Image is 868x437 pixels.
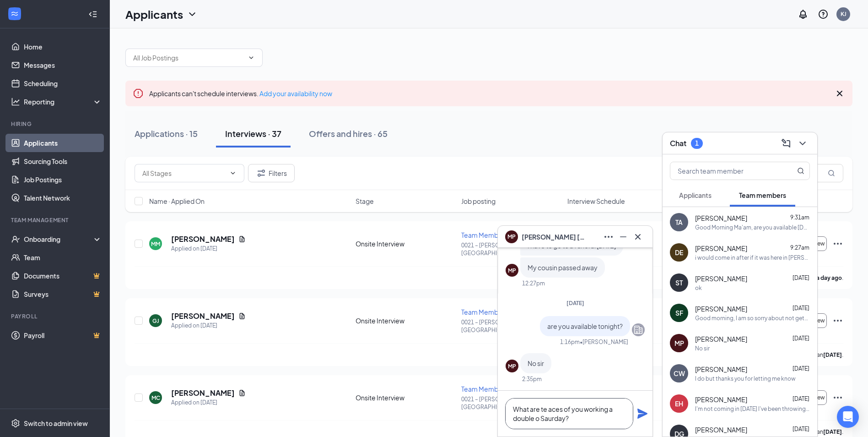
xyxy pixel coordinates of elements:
[125,6,183,22] h1: Applicants
[823,428,842,435] b: [DATE]
[695,314,810,322] div: Good morning, I am so sorry about not getting back to you sooner or keeping you in the loop. I en...
[142,168,226,178] input: All Stages
[225,128,281,139] div: Interviews · 37
[259,89,332,98] a: Add your availability now
[24,134,102,152] a: Applicants
[633,324,644,335] svg: Company
[832,315,843,326] svg: Ellipses
[832,392,843,403] svg: Ellipses
[171,244,246,253] div: Applied on [DATE]
[24,189,102,207] a: Talent Network
[695,425,747,434] span: [PERSON_NAME]
[508,362,516,370] div: MP
[832,238,843,249] svg: Ellipses
[151,394,160,402] div: MC
[133,88,144,99] svg: Error
[675,399,683,408] div: EH
[528,263,598,272] span: My cousin passed away
[461,231,505,239] span: Team Member
[793,395,809,402] span: [DATE]
[24,285,102,303] a: SurveysCrown
[580,338,628,346] span: • [PERSON_NAME]
[171,398,246,407] div: Applied on [DATE]
[828,169,835,177] svg: MagnifyingGlass
[522,232,586,242] span: [PERSON_NAME] [PERSON_NAME]
[695,284,702,292] div: ok
[818,9,829,20] svg: QuestionInfo
[797,167,804,175] svg: MagnifyingGlass
[135,128,198,139] div: Applications · 15
[631,229,645,244] button: Cross
[841,10,846,18] div: KJ
[790,244,809,251] span: 9:27am
[670,162,779,180] input: Search team member
[781,138,792,149] svg: ComposeMessage
[793,365,809,372] span: [DATE]
[133,53,244,63] input: All Job Postings
[24,235,94,244] div: Onboarding
[461,241,561,257] p: 0021 – [PERSON_NAME], [GEOGRAPHIC_DATA]
[567,197,625,206] span: Interview Schedule
[171,234,235,244] h5: [PERSON_NAME]
[547,322,623,330] span: are you available tonight?
[675,278,683,287] div: ST
[171,311,235,321] h5: [PERSON_NAME]
[695,244,747,253] span: [PERSON_NAME]
[24,419,88,428] div: Switch to admin view
[618,231,629,242] svg: Minimize
[528,359,544,367] span: No sir
[793,335,809,342] span: [DATE]
[695,344,710,352] div: No sir
[24,56,102,74] a: Messages
[24,170,102,189] a: Job Postings
[522,375,542,383] div: 2:35pm
[24,38,102,56] a: Home
[603,231,614,242] svg: Ellipses
[675,308,683,317] div: SF
[356,316,456,325] div: Onsite Interview
[798,9,809,20] svg: Notifications
[11,120,100,128] div: Hiring
[11,312,100,320] div: Payroll
[11,235,20,244] svg: UserCheck
[793,426,809,432] span: [DATE]
[695,139,699,147] div: 1
[11,97,20,106] svg: Analysis
[461,197,496,206] span: Job posting
[601,229,616,244] button: Ellipses
[248,164,295,182] button: Filter Filters
[461,385,505,393] span: Team Member
[616,229,631,244] button: Minimize
[149,197,205,206] span: Name · Applied On
[637,408,648,419] svg: Plane
[461,395,561,411] p: 0021 – [PERSON_NAME], [GEOGRAPHIC_DATA]
[187,9,198,20] svg: ChevronDown
[24,152,102,170] a: Sourcing Tools
[171,321,246,330] div: Applied on [DATE]
[566,300,584,306] span: [DATE]
[695,213,747,223] span: [PERSON_NAME]
[24,74,102,93] a: Scheduling
[149,89,332,98] span: Applicants can't schedule interviews.
[152,317,159,325] div: GJ
[238,389,246,397] svg: Document
[793,305,809,311] span: [DATE]
[229,169,237,177] svg: ChevronDown
[356,239,456,248] div: Onsite Interview
[695,395,747,404] span: [PERSON_NAME]
[679,191,712,199] span: Applicants
[560,338,580,346] div: 1:16pm
[823,351,842,358] b: [DATE]
[816,274,842,281] b: a day ago
[695,365,747,374] span: [PERSON_NAME]
[695,375,796,382] div: I do but thanks you for letting me know
[834,88,845,99] svg: Cross
[238,235,246,243] svg: Document
[675,248,683,257] div: DE
[695,274,747,283] span: [PERSON_NAME]
[632,231,643,242] svg: Cross
[24,267,102,285] a: DocumentsCrown
[24,97,102,106] div: Reporting
[461,318,561,334] p: 0021 – [PERSON_NAME], [GEOGRAPHIC_DATA]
